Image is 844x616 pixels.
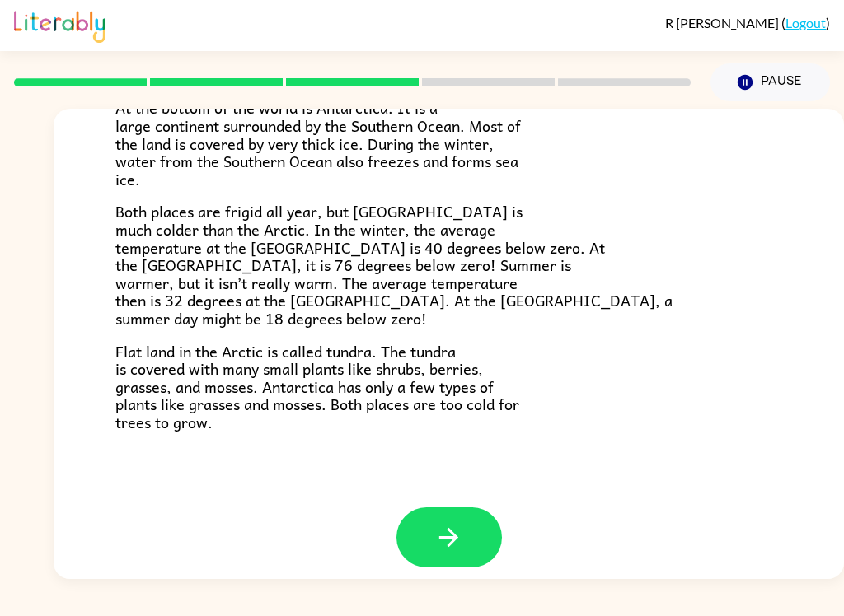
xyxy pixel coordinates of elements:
span: Flat land in the Arctic is called tundra. The tundra is covered with many small plants like shrub... [115,339,519,434]
a: Logout [785,15,826,30]
span: R [PERSON_NAME] [665,15,781,30]
img: Literably [14,7,105,43]
div: ( ) [665,15,830,30]
span: At the bottom of the world is Antarctica. It is a large continent surrounded by the Southern Ocea... [115,96,521,190]
span: Both places are frigid all year, but [GEOGRAPHIC_DATA] is much colder than the Arctic. In the win... [115,199,673,330]
button: Pause [710,63,830,101]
